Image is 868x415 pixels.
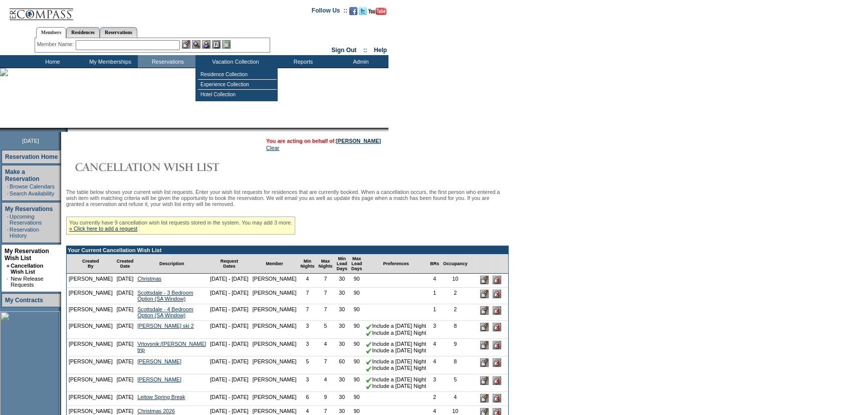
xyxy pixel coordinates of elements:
td: 8 [441,321,470,338]
nobr: [DATE] - [DATE] [210,306,249,312]
td: 9 [441,339,470,356]
nobr: [DATE] - [DATE] [210,341,249,347]
td: 4 [428,356,441,374]
td: 30 [334,274,349,288]
a: Follow us on Twitter [359,10,367,16]
td: [DATE] [115,392,136,406]
span: :: [363,47,367,54]
img: View [192,40,200,49]
td: 2 [441,288,470,304]
td: Reservations [138,55,195,68]
td: 8 [441,356,470,374]
input: Delete this Request [493,290,501,298]
nobr: [DATE] - [DATE] [210,394,249,400]
a: Help [374,47,387,54]
td: Reports [273,55,331,68]
a: Christmas 2026 [137,408,175,414]
td: 5 [316,321,334,338]
a: Make a Reservation [5,168,40,182]
td: 3 [298,321,316,338]
td: Residence Collection [198,70,277,80]
td: BRs [428,254,441,274]
td: · [7,183,9,189]
a: Scottsdale - 3 Bedroom Option (SA Window) [137,290,193,302]
td: [PERSON_NAME] [251,288,299,304]
img: b_edit.gif [182,40,190,49]
a: Scottsdale - 4 Bedroom Option (SA Window) [137,306,193,318]
nobr: Include a [DATE] Night [366,341,426,347]
td: [PERSON_NAME] [67,304,115,321]
td: Your Current Cancellation Wish List [67,246,508,254]
td: [PERSON_NAME] [251,304,299,321]
td: · [7,227,9,239]
a: » Click here to add a request [69,226,137,232]
img: chkSmaller.gif [366,348,372,354]
div: Member Name: [37,40,76,49]
td: [DATE] [115,356,136,374]
nobr: Include a [DATE] Night [366,376,426,382]
input: Delete this Request [493,341,501,349]
nobr: Include a [DATE] Night [366,365,426,371]
div: You currently have 9 cancellation wish list requests stored in the system. You may add 3 more. [66,217,295,235]
td: [PERSON_NAME] [67,288,115,304]
td: 7 [316,356,334,374]
td: · [7,214,9,226]
nobr: Include a [DATE] Night [366,323,426,329]
a: Cancellation Wish List [11,263,43,275]
a: Search Availability [10,190,54,196]
a: [PERSON_NAME] [137,376,181,382]
td: Occupancy [441,254,470,274]
td: 5 [441,374,470,392]
td: [PERSON_NAME] [251,321,299,338]
img: Impersonate [202,40,210,49]
td: 3 [428,374,441,392]
td: Hotel Collection [198,90,277,99]
td: [PERSON_NAME] [67,392,115,406]
td: Experience Collection [198,80,277,90]
td: [PERSON_NAME] [67,374,115,392]
input: Delete this Request [493,376,501,385]
td: 7 [298,288,316,304]
input: Delete this Request [493,276,501,284]
td: 60 [334,356,349,374]
nobr: [DATE] - [DATE] [210,408,249,414]
td: 90 [349,304,364,321]
td: Follow Us :: [312,6,347,18]
img: Cancellation Wish List [66,157,267,177]
input: Edit this Request [480,306,489,315]
td: 6 [298,392,316,406]
input: Edit this Request [480,341,489,349]
td: [PERSON_NAME] [251,392,299,406]
img: chkSmaller.gif [366,330,372,336]
td: 2 [428,392,441,406]
img: b_calculator.gif [222,40,231,49]
td: · [7,190,9,196]
td: Description [135,254,208,274]
td: 2 [441,304,470,321]
td: 4 [316,339,334,356]
input: Edit this Request [480,323,489,331]
a: Reservation Home [5,153,58,160]
img: chkSmaller.gif [366,341,372,347]
td: [PERSON_NAME] [251,339,299,356]
td: 90 [349,274,364,288]
a: Upcoming Reservations [10,214,42,226]
img: chkSmaller.gif [366,359,372,365]
td: 7 [298,304,316,321]
span: You are acting on behalf of: [266,138,381,144]
a: Clear [266,145,279,151]
input: Delete this Request [493,358,501,367]
a: Browse Calendars [10,183,55,189]
td: Vacation Collection [195,55,273,68]
td: [DATE] [115,274,136,288]
td: 30 [334,392,349,406]
a: Members [36,27,67,38]
nobr: [DATE] - [DATE] [210,323,249,329]
td: Admin [331,55,388,68]
td: 30 [334,321,349,338]
a: My Reservations [5,205,53,213]
nobr: [DATE] - [DATE] [210,376,249,382]
img: Subscribe to our YouTube Channel [368,8,386,15]
td: 3 [428,321,441,338]
td: 90 [349,392,364,406]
